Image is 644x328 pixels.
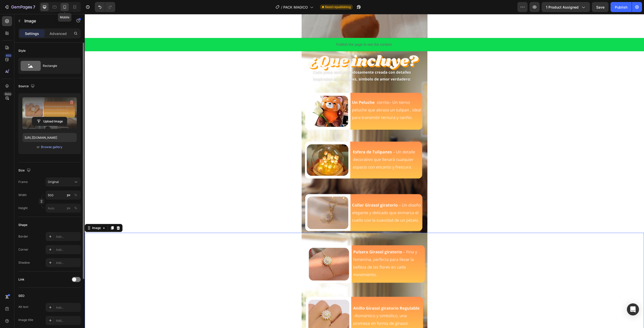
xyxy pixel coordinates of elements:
[18,247,28,252] div: Corner
[18,206,28,210] label: Height
[18,260,30,265] div: Shadow
[18,167,32,174] div: Size
[2,2,37,12] button: 7
[95,2,115,12] div: Undo/Redo
[627,303,639,315] div: Open Intercom Messenger
[615,5,627,10] div: Publish
[611,2,632,12] button: Publish
[281,5,282,10] span: /
[325,5,351,9] span: Need republishing
[22,133,77,142] input: https://example.com/image.jpg
[85,14,644,328] iframe: Design area
[18,180,28,184] label: Frame
[67,206,70,210] div: px
[4,92,12,96] div: Beta
[18,49,26,53] div: Style
[18,277,24,282] div: Link
[6,212,17,216] div: Image
[73,192,79,198] button: px
[74,206,77,210] div: %
[18,318,33,322] div: Image title
[66,205,72,211] button: %
[67,193,70,197] div: px
[283,5,308,10] span: PACK MAGICO
[24,18,67,24] p: Image
[18,193,27,197] label: Width
[56,248,79,252] div: Add...
[546,5,579,10] span: 1 product assigned
[25,31,39,36] p: Settings
[18,223,27,227] div: Shape
[41,145,63,150] button: Browse gallery
[41,145,62,149] div: Browse gallery
[46,191,81,200] input: px%
[56,261,79,265] div: Add...
[18,294,24,298] div: SEO
[66,192,72,198] button: %
[5,54,12,58] div: 450
[46,204,81,213] input: px%
[74,193,77,197] div: %
[56,235,79,239] div: Add...
[56,305,79,310] div: Add...
[50,31,67,36] p: Advanced
[33,4,35,10] p: 7
[596,5,605,9] span: Save
[18,83,36,90] div: Source
[48,180,59,184] span: Original
[542,2,590,12] button: 1 product assigned
[18,234,28,239] div: Border
[46,177,81,186] button: Original
[56,318,79,323] div: Add...
[37,144,40,150] span: or
[32,117,67,126] button: Upload Image
[43,60,73,72] div: Rectangle
[73,205,79,211] button: px
[18,305,28,309] div: Alt text
[217,37,343,219] img: gempages_583478289419469533-36b4a009-57ab-43b4-a4a1-5ac63186ad4a.png
[592,2,609,12] button: Save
